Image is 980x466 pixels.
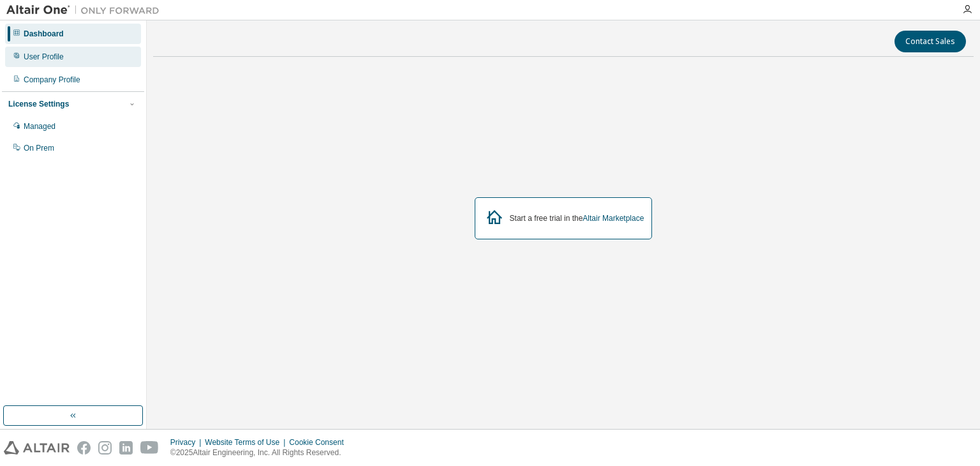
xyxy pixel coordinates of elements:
div: Website Terms of Use [205,437,289,447]
div: Privacy [170,437,205,447]
img: youtube.svg [140,441,159,455]
a: Altair Marketplace [583,214,644,223]
img: facebook.svg [77,441,91,455]
button: Contact Sales [895,31,966,52]
img: instagram.svg [98,441,112,455]
div: Company Profile [24,75,80,85]
div: Dashboard [24,29,64,39]
div: Start a free trial in the [510,213,644,223]
img: Altair One [6,4,166,17]
div: Managed [24,121,56,132]
img: linkedin.svg [119,441,133,455]
p: © 2025 Altair Engineering, Inc. All Rights Reserved. [170,447,352,458]
div: License Settings [8,99,69,109]
div: On Prem [24,143,54,153]
img: altair_logo.svg [4,441,70,455]
div: User Profile [24,52,64,62]
div: Cookie Consent [289,437,351,447]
